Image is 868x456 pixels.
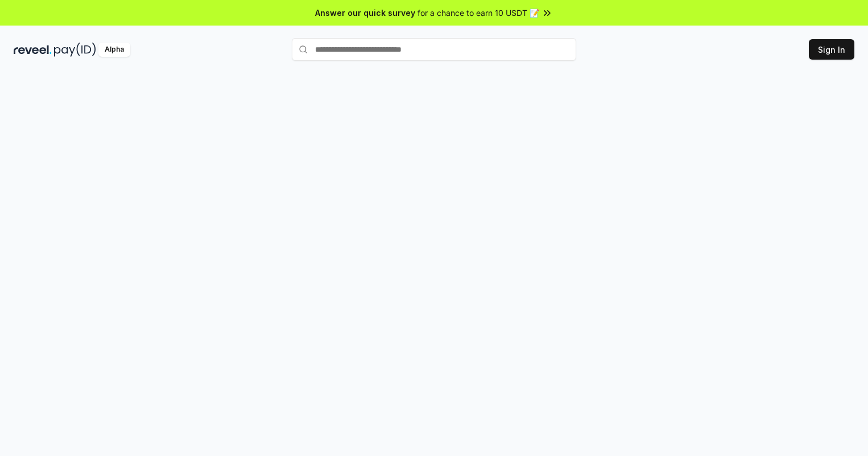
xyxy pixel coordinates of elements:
img: pay_id [54,43,96,57]
span: for a chance to earn 10 USDT 📝 [418,7,539,19]
img: reveel_dark [14,43,52,57]
div: Alpha [98,43,130,57]
button: Sign In [809,39,854,60]
span: Answer our quick survey [315,7,415,19]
